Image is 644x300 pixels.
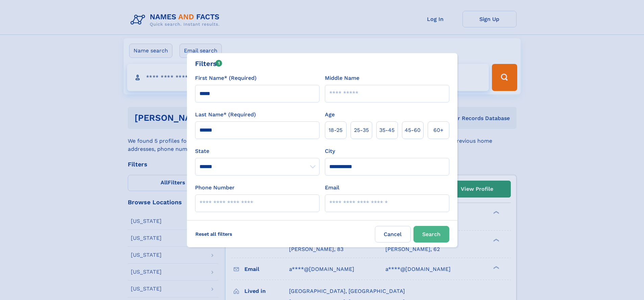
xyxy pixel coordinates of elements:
[379,126,395,134] span: 35‑45
[325,74,359,82] label: Middle Name
[354,126,369,134] span: 25‑35
[191,226,237,242] label: Reset all filters
[433,126,444,134] span: 60+
[413,226,449,243] button: Search
[195,147,319,155] label: State
[375,226,411,243] label: Cancel
[325,147,335,155] label: City
[195,59,222,69] div: Filters
[195,74,257,82] label: First Name* (Required)
[195,111,256,119] label: Last Name* (Required)
[405,126,421,134] span: 45‑60
[325,111,335,119] label: Age
[325,184,339,192] label: Email
[195,184,235,192] label: Phone Number
[329,126,342,134] span: 18‑25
